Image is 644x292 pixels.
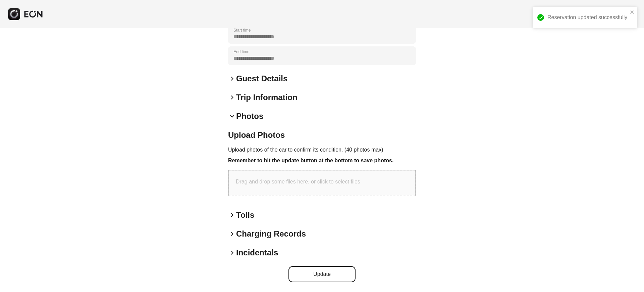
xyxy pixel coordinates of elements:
h2: Incidentals [236,247,278,258]
p: Upload photos of the car to confirm its condition. (40 photos max) [228,146,416,154]
span: keyboard_arrow_down [228,112,236,120]
button: Update [288,266,356,282]
span: keyboard_arrow_right [228,211,236,219]
span: keyboard_arrow_right [228,249,236,257]
h2: Charging Records [236,228,306,239]
h3: Remember to hit the update button at the bottom to save photos. [228,157,416,165]
h2: Photos [236,111,263,122]
h2: Upload Photos [228,130,416,140]
button: close [630,9,635,15]
span: keyboard_arrow_right [228,230,236,238]
h2: Guest Details [236,73,287,84]
h2: Tolls [236,210,254,220]
p: Drag and drop some files here, or click to select files [236,178,360,186]
div: Reservation updated successfully [547,13,628,22]
h2: Trip Information [236,92,298,103]
span: keyboard_arrow_right [228,93,236,101]
span: keyboard_arrow_right [228,75,236,83]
